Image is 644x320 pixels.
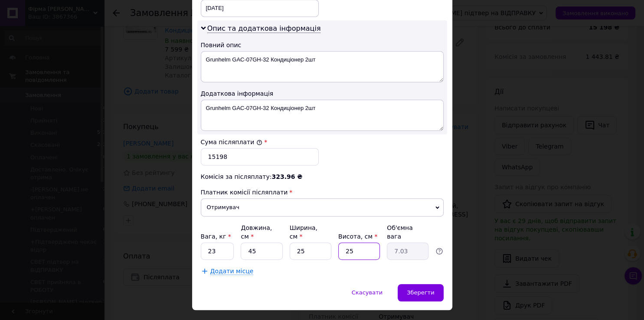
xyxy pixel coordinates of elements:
div: Додаткова інформація [201,89,444,98]
label: Довжина, см [241,224,272,240]
label: Ширина, см [290,224,317,240]
label: Висота, см [338,233,377,240]
div: Комісія за післяплату: [201,172,444,181]
span: 323.96 ₴ [271,173,302,180]
span: Додати місце [210,268,254,275]
span: Отримувач [201,198,444,217]
label: Сума післяплати [201,139,262,145]
span: Зберегти [407,289,434,296]
span: Опис та додаткова інформація [207,24,321,33]
span: Платник комісії післяплати [201,189,288,196]
span: Скасувати [352,289,382,296]
div: Повний опис [201,41,444,49]
div: Об'ємна вага [387,223,428,241]
label: Вага, кг [201,233,231,240]
textarea: Grunhelm GAC-07GH-32 Кондиціонер 2шт [201,51,444,82]
textarea: Grunhelm GAC-07GH-32 Кондиціонер 2шт [201,100,444,131]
